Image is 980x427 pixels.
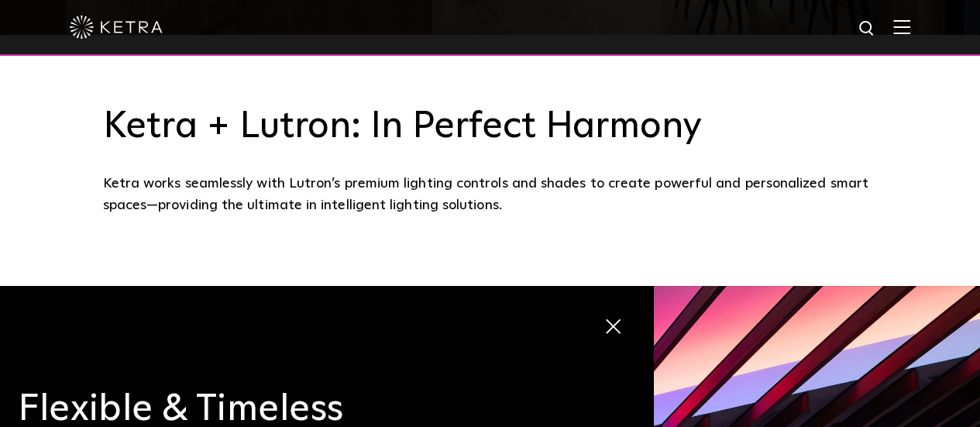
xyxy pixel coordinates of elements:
div: Ketra works seamlessly with Lutron’s premium lighting controls and shades to create powerful and ... [103,173,878,217]
img: search icon [858,19,877,39]
img: ketra-logo-2019-white [70,15,163,39]
img: Hamburger%20Nav.svg [893,19,910,34]
h3: Ketra + Lutron: In Perfect Harmony [103,105,878,150]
